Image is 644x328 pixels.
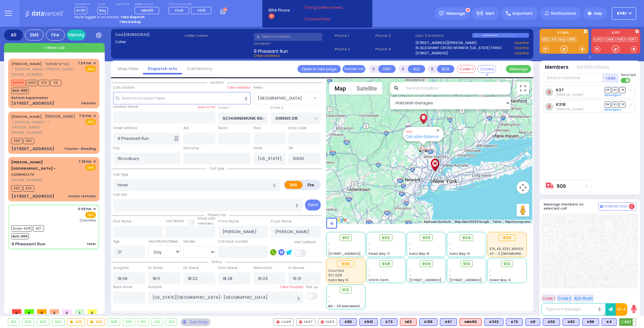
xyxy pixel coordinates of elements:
[253,92,321,104] span: MONROE VILLAGE
[113,85,135,90] label: Call Location
[108,319,120,325] div: 908
[64,146,96,151] div: Trauma - Bleeding
[11,241,46,247] div: 9 Pheasant Run
[11,146,54,152] div: [STREET_ADDRESS]
[616,303,627,316] button: 10-4
[490,278,511,282] span: Forest Bay-3
[93,113,96,119] span: ✕
[11,120,77,130] span: ר' [PERSON_NAME] - ר' [PERSON_NAME]
[369,247,370,251] span: -
[258,95,302,101] span: [GEOGRAPHIC_DATA]
[612,7,636,20] button: KY61
[227,85,251,90] label: Clear address
[435,127,441,133] button: Close
[409,273,411,278] span: -
[419,318,437,326] div: BLS
[38,80,49,86] span: K76
[629,204,635,209] span: 2
[148,285,162,290] label: Hospital
[11,80,25,86] span: MRH55
[88,319,105,325] div: 906
[616,37,626,42] a: FD53
[503,261,510,267] span: 912
[11,61,42,66] a: [PERSON_NAME]
[558,37,567,42] a: bay
[152,319,163,325] div: 912
[288,126,306,131] label: Entry Code
[459,318,482,326] div: ALS
[299,320,302,324] img: red-radio-icon.svg
[617,11,626,16] span: KY61
[254,48,288,53] span: 9 Pheasant Run
[446,10,465,17] span: Message
[369,268,370,273] span: -
[602,73,619,83] button: +Add
[184,33,252,38] label: Caller name
[556,102,566,107] a: K318
[477,65,496,73] button: Covered
[328,216,348,224] img: Google
[253,146,262,151] label: State
[342,235,349,241] span: 901
[11,100,54,107] div: [STREET_ADDRESS]
[328,216,348,224] a: Open this area in Google Maps (opens a new window)
[490,247,523,251] span: K76, K8, K333, MRH55
[540,31,589,36] label: KJ EMS...
[541,294,556,302] button: Code 1
[207,166,227,171] span: Call type
[459,318,482,326] div: MRH55
[335,46,373,52] span: Phone 2
[612,101,618,107] span: SO
[342,287,349,293] span: 913
[274,318,294,326] div: CAR6
[604,204,628,209] span: Internal Chat
[44,45,65,51] span: + New call
[218,265,237,271] label: From Scene
[409,242,411,247] span: -
[517,82,529,95] button: Toggle fullscreen view
[174,136,179,141] span: Other building occupants
[573,294,594,302] button: ALS-Rush
[276,320,280,324] img: red-radio-icon.svg
[113,192,127,197] label: Call Info
[490,273,491,278] span: -
[11,225,32,232] span: Driver-K318
[409,251,429,256] span: Sanz Bay-6
[79,114,91,118] span: 7:51 PM
[594,11,602,16] span: Help
[306,285,318,290] label: Pick up
[329,82,351,95] button: Show street map
[506,65,531,73] button: Message
[11,160,56,177] a: AIZERHEALTH
[85,119,96,125] span: EMS
[440,318,457,326] div: BLS
[23,138,34,144] span: K83
[143,66,182,72] a: Dispatch info
[85,212,96,218] span: EMS
[544,73,602,83] input: Search member
[340,318,357,326] div: BLS
[408,65,425,73] button: ALS
[369,273,370,278] span: -
[517,181,529,194] button: Map camera controls
[378,65,396,73] button: UNIT
[280,285,303,290] label: Clear hospital
[328,304,364,309] span: BG - 29 Merriewold S.
[11,130,42,135] span: [PHONE_NUMBER]
[11,160,56,171] span: [PERSON_NAME][GEOGRAPHIC_DATA] -
[457,65,476,73] button: Code-1
[93,206,96,212] span: ✕
[97,3,108,6] label: Lines
[97,7,108,14] span: Bay
[328,242,330,247] span: -
[415,45,502,51] a: 15 ALLEGHANY CROSS MONROE [US_STATE] 10950
[525,318,540,326] div: BLS
[402,82,511,95] input: Search location
[419,145,428,153] div: 906
[148,292,303,303] input: Search hospital
[254,41,333,46] label: Location
[113,172,128,177] label: Call Type
[463,261,470,267] span: 910
[340,318,357,326] div: K80
[415,40,476,46] a: [STREET_ADDRESS][PERSON_NAME]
